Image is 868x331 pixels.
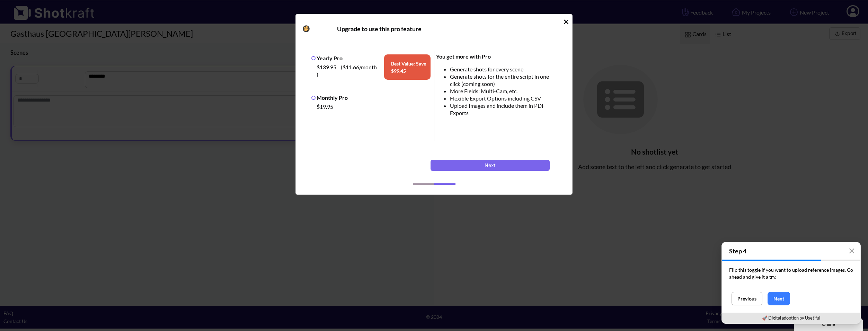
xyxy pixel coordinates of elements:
div: Idle Modal [295,14,573,195]
li: More Fields: Multi-Cam, etc. [450,87,559,95]
span: ( $11.66 /month ) [317,64,377,78]
h3: Step 4 [722,242,860,260]
a: 🚀 Digital adoption by Usetiful [762,315,820,321]
span: Best Value: Save $ 99.45 [384,54,431,80]
label: Monthly Pro [311,94,348,101]
div: $139.95 [315,62,381,80]
img: Camera Icon [301,24,311,34]
div: $19.95 [315,101,431,112]
p: Flip this toggle if you want to upload reference images. Go ahead and give it a try. [729,267,853,280]
div: Online [5,6,64,11]
div: Upgrade to use this pro feature [337,25,554,33]
li: Flexible Export Options including CSV [450,95,559,102]
button: Next [431,160,550,171]
label: Yearly Pro [311,55,343,61]
div: You get more with Pro [436,53,559,60]
button: Next [768,292,790,305]
li: Upload Images and include them in PDF Exports [450,102,559,116]
li: Generate shots for every scene [450,66,559,73]
button: Previous [732,292,762,305]
li: Generate shots for the entire script in one click (coming soon) [450,73,559,87]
